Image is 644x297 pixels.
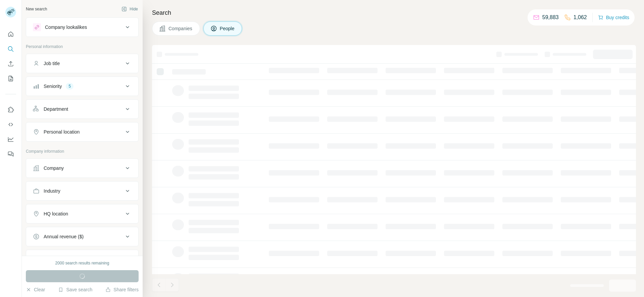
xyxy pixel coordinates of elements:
[105,286,139,293] button: Share filters
[26,44,139,50] p: Personal information
[152,8,636,17] h4: Search
[26,124,138,140] button: Personal location
[5,104,16,116] button: Use Surfe on LinkedIn
[5,43,16,55] button: Search
[45,24,87,31] div: Company lookalikes
[5,58,16,70] button: Enrich CSV
[26,183,138,199] button: Industry
[5,118,16,131] button: Use Surfe API
[44,129,80,135] div: Personal location
[26,148,139,154] p: Company information
[26,251,138,267] button: Employees (size)
[44,165,64,171] div: Company
[26,160,138,176] button: Company
[44,83,62,90] div: Seniority
[26,101,138,117] button: Department
[117,4,143,14] button: Hide
[168,25,193,32] span: Companies
[44,210,68,217] div: HQ location
[26,229,138,245] button: Annual revenue ($)
[26,78,138,94] button: Seniority5
[5,72,16,85] button: My lists
[5,28,16,40] button: Quick start
[58,286,92,293] button: Save search
[44,60,60,67] div: Job title
[220,25,235,32] span: People
[44,233,84,240] div: Annual revenue ($)
[66,83,73,89] div: 5
[542,13,559,21] p: 59,883
[574,13,587,21] p: 1,062
[26,286,45,293] button: Clear
[55,260,109,266] div: 2000 search results remaining
[26,55,138,71] button: Job title
[26,6,47,12] div: New search
[598,13,629,22] button: Buy credits
[5,133,16,145] button: Dashboard
[44,188,60,194] div: Industry
[26,19,138,35] button: Company lookalikes
[44,106,68,112] div: Department
[26,206,138,222] button: HQ location
[5,148,16,160] button: Feedback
